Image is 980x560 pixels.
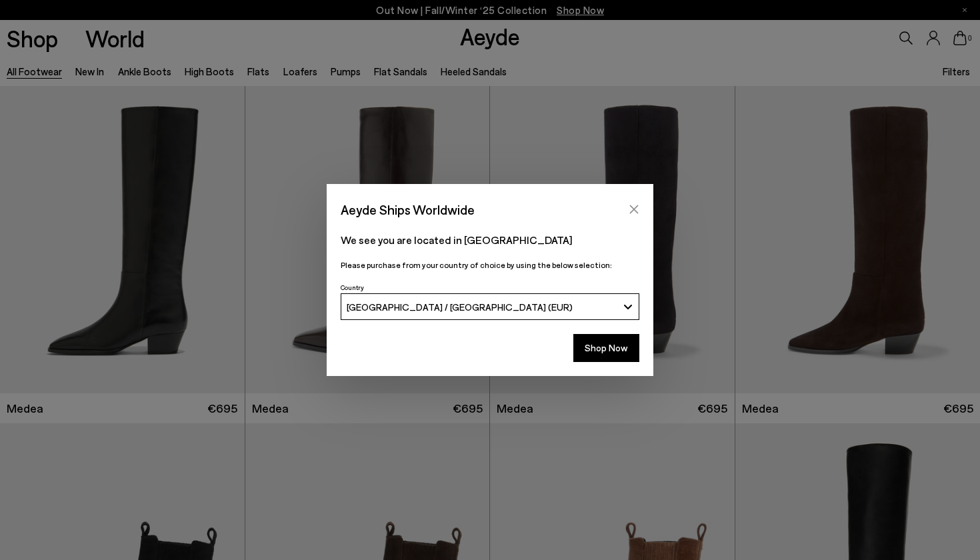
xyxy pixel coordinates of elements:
[341,283,364,291] span: Country
[341,198,475,221] span: Aeyde Ships Worldwide
[347,301,573,313] span: [GEOGRAPHIC_DATA] / [GEOGRAPHIC_DATA] (EUR)
[624,199,644,219] button: Close
[573,334,639,362] button: Shop Now
[341,232,639,248] p: We see you are located in [GEOGRAPHIC_DATA]
[341,259,639,271] p: Please purchase from your country of choice by using the below selection:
